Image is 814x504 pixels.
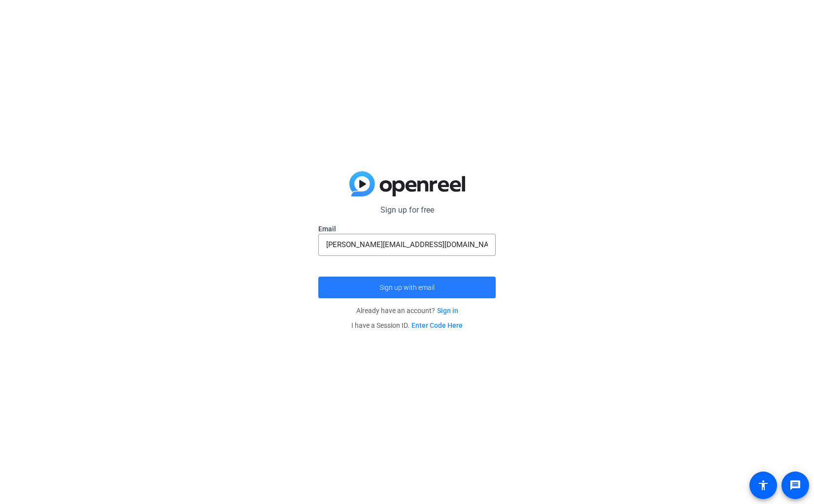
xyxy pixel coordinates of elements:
mat-icon: accessibility [757,479,769,491]
span: Already have an account? [356,307,458,315]
button: Sign up with email [318,277,496,298]
span: I have a Session ID. [351,321,463,329]
mat-icon: message [789,479,801,491]
a: Enter Code Here [411,321,463,329]
a: Sign in [437,307,458,315]
img: blue-gradient.svg [349,171,465,197]
input: Enter Email Address [326,239,488,251]
p: Sign up for free [318,204,496,216]
label: Email [318,224,496,234]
